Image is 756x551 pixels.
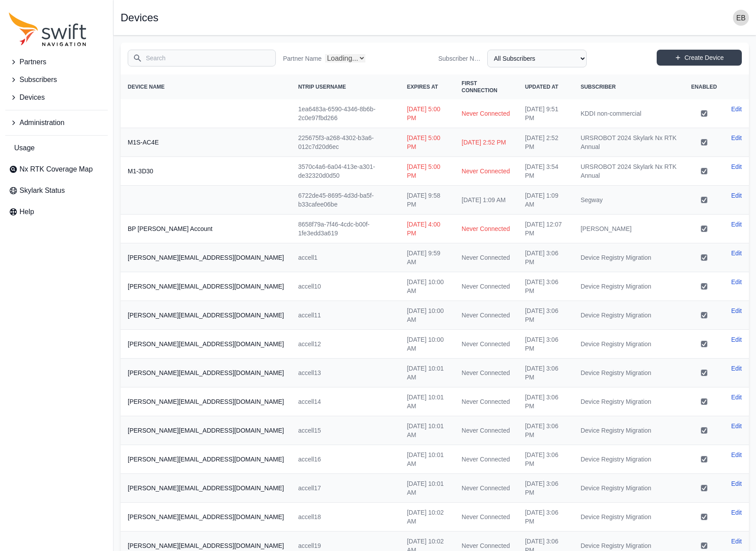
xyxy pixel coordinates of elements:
[400,128,454,157] td: [DATE] 5:00 PM
[14,143,35,153] span: Usage
[454,157,518,186] td: Never Connected
[121,387,291,416] th: [PERSON_NAME][EMAIL_ADDRESS][DOMAIN_NAME]
[454,243,518,272] td: Never Connected
[454,416,518,445] td: Never Connected
[291,243,400,272] td: accell1
[400,157,454,186] td: [DATE] 5:00 PM
[454,99,518,128] td: Never Connected
[573,416,684,445] td: Device Registry Migration
[20,92,45,103] span: Devices
[518,387,573,416] td: [DATE] 3:06 PM
[121,243,291,272] th: [PERSON_NAME][EMAIL_ADDRESS][DOMAIN_NAME]
[121,474,291,503] th: [PERSON_NAME][EMAIL_ADDRESS][DOMAIN_NAME]
[454,330,518,359] td: Never Connected
[291,74,400,99] th: NTRIP Username
[731,162,742,171] a: Edit
[573,272,684,301] td: Device Registry Migration
[400,474,454,503] td: [DATE] 10:01 AM
[525,84,558,90] span: Updated At
[128,50,276,66] input: Search
[291,301,400,330] td: accell11
[5,203,108,221] a: Help
[121,301,291,330] th: [PERSON_NAME][EMAIL_ADDRESS][DOMAIN_NAME]
[573,74,684,99] th: Subscriber
[5,89,108,106] button: Devices
[291,416,400,445] td: accell15
[573,301,684,330] td: Device Registry Migration
[518,128,573,157] td: [DATE] 2:52 PM
[439,54,484,63] label: Subscriber Name
[454,387,518,416] td: Never Connected
[400,215,454,243] td: [DATE] 4:00 PM
[454,186,518,215] td: [DATE] 1:09 AM
[573,157,684,186] td: URSROBOT 2024 Skylark Nx RTK Annual
[400,416,454,445] td: [DATE] 10:01 AM
[454,503,518,531] td: Never Connected
[400,272,454,301] td: [DATE] 10:00 AM
[5,71,108,89] button: Subscribers
[731,105,742,113] a: Edit
[454,215,518,243] td: Never Connected
[518,474,573,503] td: [DATE] 3:06 PM
[121,416,291,445] th: [PERSON_NAME][EMAIL_ADDRESS][DOMAIN_NAME]
[400,359,454,387] td: [DATE] 10:01 AM
[291,387,400,416] td: accell14
[731,306,742,315] a: Edit
[5,160,108,178] a: Nx RTK Coverage Map
[121,272,291,301] th: [PERSON_NAME][EMAIL_ADDRESS][DOMAIN_NAME]
[573,503,684,531] td: Device Registry Migration
[518,301,573,330] td: [DATE] 3:06 PM
[573,445,684,474] td: Device Registry Migration
[518,416,573,445] td: [DATE] 3:06 PM
[487,50,587,67] select: Subscriber
[121,359,291,387] th: [PERSON_NAME][EMAIL_ADDRESS][DOMAIN_NAME]
[684,74,724,99] th: Enabled
[20,164,93,175] span: Nx RTK Coverage Map
[20,207,34,217] span: Help
[731,249,742,258] a: Edit
[454,272,518,301] td: Never Connected
[573,99,684,128] td: KDDI non-commercial
[20,57,46,67] span: Partners
[518,330,573,359] td: [DATE] 3:06 PM
[731,479,742,488] a: Edit
[291,157,400,186] td: 3570c4a6-6a04-413e-a301-de32320d0d50
[400,243,454,272] td: [DATE] 9:59 AM
[731,422,742,430] a: Edit
[731,220,742,229] a: Edit
[5,182,108,199] a: Skylark Status
[518,503,573,531] td: [DATE] 3:06 PM
[518,215,573,243] td: [DATE] 12:07 PM
[731,133,742,142] a: Edit
[573,330,684,359] td: Device Registry Migration
[454,474,518,503] td: Never Connected
[573,243,684,272] td: Device Registry Migration
[573,474,684,503] td: Device Registry Migration
[291,503,400,531] td: accell18
[731,537,742,546] a: Edit
[454,445,518,474] td: Never Connected
[454,301,518,330] td: Never Connected
[291,474,400,503] td: accell17
[400,387,454,416] td: [DATE] 10:01 AM
[731,191,742,200] a: Edit
[121,128,291,157] th: M1S-AC4E
[121,215,291,243] th: BP [PERSON_NAME] Account
[518,272,573,301] td: [DATE] 3:06 PM
[5,53,108,71] button: Partners
[731,364,742,373] a: Edit
[454,128,518,157] td: [DATE] 2:52 PM
[291,215,400,243] td: 8658f79a-7f46-4cdc-b00f-1fe3edd3a619
[731,508,742,517] a: Edit
[407,84,438,90] span: Expires At
[121,74,291,99] th: Device Name
[518,157,573,186] td: [DATE] 3:54 PM
[518,243,573,272] td: [DATE] 3:06 PM
[121,503,291,531] th: [PERSON_NAME][EMAIL_ADDRESS][DOMAIN_NAME]
[573,186,684,215] td: Segway
[291,359,400,387] td: accell13
[291,445,400,474] td: accell16
[573,387,684,416] td: Device Registry Migration
[20,185,65,196] span: Skylark Status
[291,128,400,157] td: 225675f3-a268-4302-b3a6-012c7d20d6ec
